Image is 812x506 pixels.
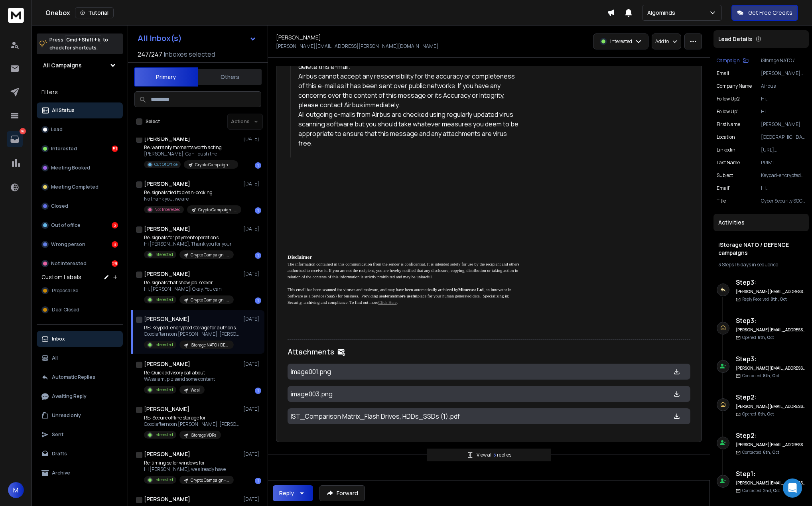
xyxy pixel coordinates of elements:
[52,470,70,476] p: Archive
[647,9,678,17] p: Algominds
[144,241,234,247] p: Hi [PERSON_NAME], Thank you for your
[243,316,261,322] p: [DATE]
[37,369,123,385] button: Automatic Replies
[243,451,261,457] p: [DATE]
[191,252,229,258] p: Crypto Campaign - Row 3001 - 8561
[288,254,312,260] b: Disclaimer
[37,302,123,318] button: Deal Closed
[37,179,123,195] button: Meeting Completed
[8,482,24,498] span: M
[761,96,806,102] p: Hi [PERSON_NAME], No problem if now isn't the right time. Would you prefer I send the spec pack f...
[45,7,607,18] div: Onebox
[7,131,23,147] a: 92
[144,405,189,413] h1: [PERSON_NAME]
[51,203,68,209] p: Closed
[291,389,470,399] p: image003.png
[37,160,123,176] button: Meeting Booked
[37,198,123,214] button: Closed
[112,222,118,228] div: 3
[742,335,774,341] p: Opened
[144,370,215,376] p: Re: Quick advisory call about
[37,283,123,299] button: Proposal Sent
[164,49,215,59] h3: Inboxes selected
[288,261,520,306] p: The information contained in this communication from the sender is confidential. It is intended s...
[737,261,778,268] span: 6 days in sequence
[771,296,787,302] span: 8th, Oct
[144,225,190,233] h1: [PERSON_NAME]
[761,108,806,115] p: Hi [PERSON_NAME], If you'd like more detail, I can share a short note on models, capacities and a...
[279,489,294,497] div: Reply
[198,207,237,213] p: Crypto Campaign - Row 3001 - 8561
[131,30,263,46] button: All Inbox(s)
[243,136,261,142] p: [DATE]
[51,222,81,228] p: Out of office
[154,342,173,348] p: Interested
[144,325,240,331] p: RE: Keypad-encrypted storage for authorised
[736,442,806,448] h6: [PERSON_NAME][EMAIL_ADDRESS][PERSON_NAME][DOMAIN_NAME]
[144,280,234,286] p: Re: signals that show job-seeker
[51,260,87,267] p: Not Interested
[49,36,108,52] p: Press to check for shortcuts.
[255,297,261,304] div: 1
[37,57,123,73] button: All Campaigns
[191,297,229,303] p: Crypto Campaign - Row 3001 - 8561
[65,35,101,44] span: Cmd + Shift + k
[37,427,123,443] button: Sent
[144,180,190,188] h1: [PERSON_NAME]
[742,373,779,379] p: Contacted
[763,488,780,493] span: 2nd, Oct
[37,446,123,462] button: Drafts
[52,307,79,313] span: Deal Closed
[191,342,229,348] p: iStorage NATO / DEFENCE campaigns
[243,496,261,502] p: [DATE]
[742,411,774,417] p: Opened
[761,121,806,128] p: [PERSON_NAME]
[736,392,806,402] h6: Step 2 :
[291,367,470,376] p: image001.png
[717,83,752,89] p: Company Name
[144,286,234,292] p: Hi, [PERSON_NAME]! Okay. You can
[717,57,749,64] button: Campaign
[761,159,806,166] p: PRIMI [PERSON_NAME]
[761,70,806,77] p: [PERSON_NAME][EMAIL_ADDRESS][DOMAIN_NAME]
[763,373,779,378] span: 8th, Oct
[736,480,806,486] h6: [PERSON_NAME][EMAIL_ADDRESS][PERSON_NAME][DOMAIN_NAME]
[717,172,733,179] p: Subject
[134,67,198,87] button: Primary
[144,495,190,503] h1: [PERSON_NAME]
[144,151,238,157] p: [PERSON_NAME], Can I push the
[198,68,262,86] button: Others
[731,5,798,21] button: Get Free Credits
[736,365,806,371] h6: [PERSON_NAME][EMAIL_ADDRESS][PERSON_NAME][DOMAIN_NAME]
[20,128,26,134] p: 92
[51,126,63,133] p: Lead
[37,408,123,423] button: Unread only
[37,465,123,481] button: Archive
[761,147,806,153] p: [URL][DOMAIN_NAME][PERSON_NAME][PERSON_NAME]
[144,331,240,337] p: Good afternoon [PERSON_NAME], [PERSON_NAME]
[477,452,511,458] p: View all replies
[52,451,67,457] p: Drafts
[255,388,261,394] div: 1
[717,147,735,153] p: linkedin
[112,146,118,152] div: 57
[146,118,160,125] label: Select
[52,431,63,438] p: Sent
[736,278,806,287] h6: Step 3 :
[52,355,58,361] p: All
[655,38,669,45] p: Add to
[717,121,740,128] p: First Name
[144,196,240,202] p: No thank you; we are
[51,241,85,248] p: Wrong person
[273,485,313,501] button: Reply
[736,289,806,295] h6: [PERSON_NAME][EMAIL_ADDRESS][PERSON_NAME][DOMAIN_NAME]
[191,387,200,393] p: Wasl
[736,316,806,325] h6: Step 3 :
[396,294,417,298] b: more useful
[243,271,261,277] p: [DATE]
[112,241,118,248] div: 3
[742,296,787,302] p: Reply Received
[191,432,216,438] p: iStorage VDRs
[291,411,470,421] p: IST_Comparison Matrix_Flash Drives, HDDs_SSDs (1).pdf
[138,34,182,42] h1: All Inbox(s)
